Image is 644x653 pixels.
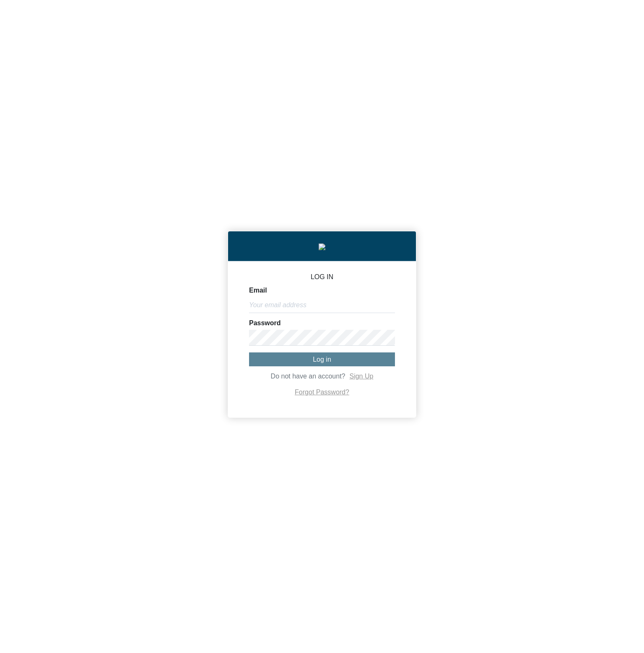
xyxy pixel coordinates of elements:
[295,389,349,396] a: Forgot Password?
[249,274,395,280] p: LOG IN
[313,356,331,363] span: Log in
[349,373,373,380] a: Sign Up
[249,297,395,313] input: Your email address
[271,373,345,380] span: Do not have an account?
[319,244,325,250] img: insight-logo-2.png
[249,320,281,326] label: Password
[249,352,395,366] button: Log in
[249,287,267,294] label: Email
